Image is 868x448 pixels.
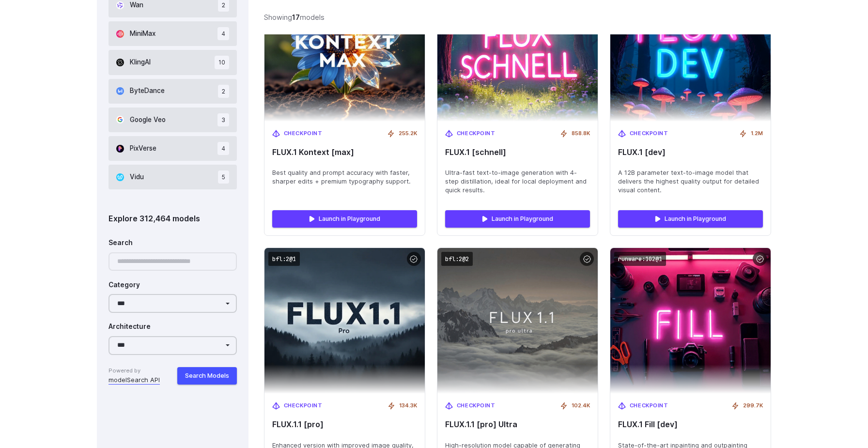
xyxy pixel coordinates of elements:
[272,210,417,228] a: Launch in Playground
[437,248,598,394] img: FLUX.1.1 [pro] Ultra
[399,129,417,138] span: 255.2K
[445,169,590,195] span: Ultra-fast text-to-image generation with 4-step distillation, ideal for local deployment and quic...
[130,143,156,154] span: PixVerse
[108,108,237,132] button: Google Veo 3
[108,280,140,291] label: Category
[272,148,417,157] span: FLUX.1 Kontext [max]
[108,213,237,225] div: Explore 312,464 models
[108,294,237,313] select: Category
[572,129,590,138] span: 858.8K
[743,402,763,410] span: 299.7K
[108,375,160,385] a: modelSearch API
[215,56,229,69] span: 10
[218,170,229,184] span: 5
[457,129,496,138] span: Checkpoint
[217,113,229,126] span: 3
[218,85,229,98] span: 2
[264,12,325,23] div: Showing models
[572,402,590,410] span: 102.4K
[130,29,155,39] span: MiniMax
[108,136,237,161] button: PixVerse 4
[108,336,237,355] select: Architecture
[108,367,160,375] span: Powered by
[399,402,417,410] span: 134.3K
[284,402,323,410] span: Checkpoint
[108,238,133,248] label: Search
[108,79,237,104] button: ByteDance 2
[108,322,151,332] label: Architecture
[130,57,151,68] span: KlingAI
[268,252,300,266] code: bfl:2@1
[445,210,590,228] a: Launch in Playground
[630,129,668,138] span: Checkpoint
[284,129,323,138] span: Checkpoint
[130,86,165,96] span: ByteDance
[457,402,496,410] span: Checkpoint
[618,169,763,195] span: A 12B parameter text-to-image model that delivers the highest quality output for detailed visual ...
[630,402,668,410] span: Checkpoint
[610,248,771,394] img: FLUX.1 Fill [dev]
[108,50,237,75] button: KlingAI 10
[614,252,666,266] code: runware:102@1
[618,210,763,228] a: Launch in Playground
[217,27,229,40] span: 4
[445,420,590,429] span: FLUX.1.1 [pro] Ultra
[217,142,229,155] span: 4
[264,248,425,394] img: FLUX.1.1 [pro]
[751,129,763,138] span: 1.2M
[130,172,144,183] span: Vidu
[272,420,417,429] span: FLUX.1.1 [pro]
[130,115,166,125] span: Google Veo
[441,252,473,266] code: bfl:2@2
[618,148,763,157] span: FLUX.1 [dev]
[292,13,300,21] strong: 17
[177,367,237,385] button: Search Models
[445,148,590,157] span: FLUX.1 [schnell]
[272,169,417,186] span: Best quality and prompt accuracy with faster, sharper edits + premium typography support.
[108,165,237,189] button: Vidu 5
[108,21,237,46] button: MiniMax 4
[618,420,763,429] span: FLUX.1 Fill [dev]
